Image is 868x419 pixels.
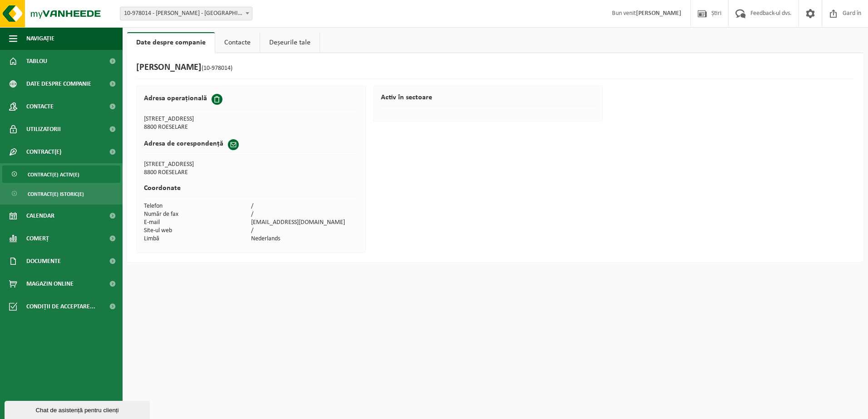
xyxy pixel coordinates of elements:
[26,227,49,250] span: Comerț
[251,202,358,210] td: /
[381,94,596,106] h2: Activ în sectoare
[144,139,223,148] h2: Adresa de corespondență
[260,32,320,53] a: Deșeurile tale
[26,295,95,318] span: Condiții de acceptare...
[28,166,79,183] span: Contract(e) activ(e)
[26,205,54,227] span: Calendar
[144,202,251,210] td: Telefon
[2,166,120,183] a: Contract(e) activ(e)
[26,118,61,141] span: Utilizatorii
[127,32,215,53] a: Date despre companie
[202,65,232,72] span: (10-978014)
[144,219,251,227] td: E-mail
[251,219,358,227] td: [EMAIL_ADDRESS][DOMAIN_NAME]
[136,63,232,72] font: [PERSON_NAME]
[251,227,358,235] td: /
[144,227,251,235] td: Site-ul web
[5,399,152,419] iframe: chat widget
[26,250,61,273] span: Documente
[28,185,84,203] span: Contract(e) istoric(e)
[636,10,681,17] strong: [PERSON_NAME]
[612,10,681,17] font: Bun venit
[144,123,251,132] td: 8800 ROESELARE
[144,185,359,197] h2: Coordonate
[26,50,47,73] span: Tablou
[144,210,251,219] td: Număr de fax
[144,115,251,123] td: [STREET_ADDRESS]
[26,141,61,163] span: Contract(e)
[251,210,358,219] td: /
[26,95,54,118] span: Contacte
[251,235,358,243] td: Nederlands
[26,27,54,50] span: Navigație
[120,7,252,20] span: 10-978014 - MARA LOGITRANS - ROESELARE
[2,185,120,202] a: Contract(e) istoric(e)
[26,273,74,295] span: Magazin online
[215,32,260,53] a: Contacte
[26,73,91,95] span: Date despre companie
[144,161,359,169] td: [STREET_ADDRESS]
[144,94,207,103] h2: Adresa operațională
[144,169,359,177] td: 8800 ROESELARE
[144,235,251,243] td: Limbă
